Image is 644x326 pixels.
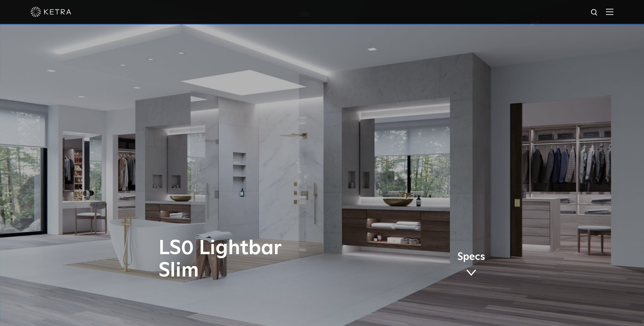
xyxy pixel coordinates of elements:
[457,252,485,279] a: Specs
[31,7,71,17] img: ketra-logo-2019-white
[457,252,485,262] span: Specs
[159,237,350,282] h1: LS0 Lightbar Slim
[590,8,599,17] img: search icon
[606,8,613,15] img: Hamburger%20Nav.svg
